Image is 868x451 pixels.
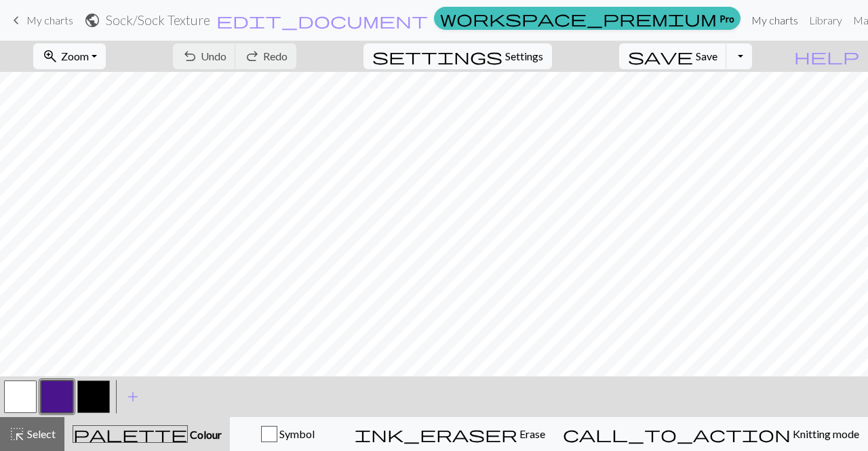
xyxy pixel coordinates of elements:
span: add [125,387,141,406]
h2: Sock / Sock Texture [106,12,210,28]
span: workspace_premium [440,9,717,28]
span: Save [696,50,717,62]
button: Erase [346,417,554,451]
span: Erase [517,427,545,440]
button: Colour [64,417,230,451]
button: Save [619,43,727,69]
a: My charts [8,9,73,32]
span: Settings [505,48,543,64]
span: zoom_in [42,47,58,66]
span: Zoom [61,50,89,62]
span: Colour [188,428,222,441]
span: settings [372,47,502,66]
button: Symbol [230,417,346,451]
a: My charts [746,7,804,34]
button: Knitting mode [554,417,868,451]
button: SettingsSettings [363,43,552,69]
span: Symbol [277,427,315,440]
a: Library [804,7,848,34]
span: public [84,11,100,30]
span: My charts [26,14,73,26]
span: ink_eraser [355,425,517,444]
span: edit_document [216,11,428,30]
span: highlight_alt [9,425,25,444]
span: Select [25,427,56,440]
a: Pro [434,7,741,30]
span: Knitting mode [791,427,859,440]
span: palette [73,425,187,444]
span: save [628,47,693,66]
button: Zoom [33,43,106,69]
i: Settings [372,48,502,64]
span: keyboard_arrow_left [8,11,24,30]
span: call_to_action [563,425,791,444]
span: help [794,47,859,66]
